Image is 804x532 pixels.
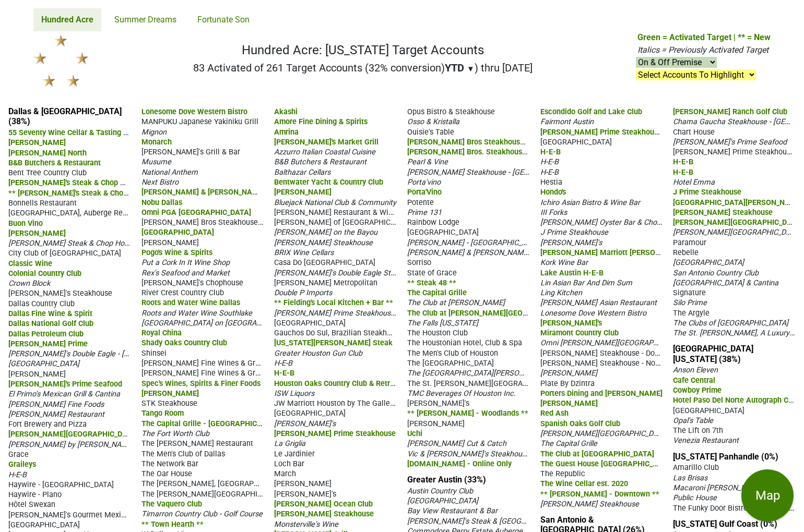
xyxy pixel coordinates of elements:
span: Buon Vino [8,219,43,228]
span: [PERSON_NAME]'s Double Eagle Steakhouse [274,268,423,277]
span: Green = Activated Target | ** = New [637,32,771,42]
span: Omni PGA [GEOGRAPHIC_DATA] [141,208,251,217]
a: Greater Austin (33%) [407,475,486,485]
span: Double P Imports [274,288,332,297]
span: March [274,469,296,478]
a: Dallas & [GEOGRAPHIC_DATA] (38%) [8,106,122,126]
span: [PERSON_NAME] Bros Steakhouse - Galleria [407,137,558,147]
span: [PERSON_NAME] Cut & Catch [407,439,506,448]
span: Dallas Country Club [8,299,75,308]
span: [GEOGRAPHIC_DATA] [8,359,79,368]
span: Omni [PERSON_NAME][GEOGRAPHIC_DATA] [540,337,688,347]
span: [PERSON_NAME][GEOGRAPHIC_DATA] [8,429,138,439]
span: Haywire - Plano [8,490,62,499]
span: Pogo's Wine & Spirits [141,248,212,257]
span: Next Bistro [141,178,179,187]
span: The Vaquero Club [141,500,202,509]
span: [PERSON_NAME] Steakhouse [274,510,374,518]
span: Prime 131 [407,208,442,217]
span: Dallas Fine Wine & Spirit [8,309,92,318]
span: H-E-B [673,158,693,166]
span: [PERSON_NAME]'s Market Grill [274,138,379,147]
span: BRIX Wine Cellars [274,248,334,257]
span: [PERSON_NAME] Steak & Chop House [8,238,136,248]
span: Crown Block [8,279,50,288]
span: [PERSON_NAME]'s [540,238,602,247]
span: San Antonio Country Club [673,269,759,277]
span: [PERSON_NAME] [8,370,66,379]
span: Houston Oaks Country Club & Retreat [274,378,401,388]
span: Lonesome Dove Western Bistro [141,107,247,116]
span: [PERSON_NAME]'s Prime Seafood [673,138,787,147]
span: The Men's Club of Dallas [141,450,225,458]
span: Classic Wine [8,259,52,268]
span: City Club of [GEOGRAPHIC_DATA] [8,249,121,258]
span: The Network Bar [141,460,198,468]
span: El Primo's Mexican Grill & Cantina [8,390,120,398]
span: Azzurro Italian Coastal Cuisine [274,148,375,156]
span: Opal's Table [673,416,713,425]
a: [US_STATE] Gulf Coast (0%) [673,519,777,529]
span: [PERSON_NAME]'s Gourmet Mexicano [8,510,138,519]
span: The St. [PERSON_NAME][GEOGRAPHIC_DATA] [407,378,563,388]
span: ** [PERSON_NAME] - Downtown ** [540,490,659,499]
span: The [GEOGRAPHIC_DATA] [407,359,494,368]
span: [PERSON_NAME] [141,389,199,398]
span: [PERSON_NAME] Prime Steakhouse & Wine Bar [540,127,702,137]
span: Amrina [274,128,299,137]
h2: 83 Activated of 261 Target Accounts (32% conversion) ) thru [DATE] [193,62,533,74]
span: Mignon [141,128,167,137]
span: H-E-B [8,470,27,479]
span: [PERSON_NAME]'s [274,419,336,428]
span: STK Steakhouse [141,399,197,408]
span: [PERSON_NAME]'s [274,490,336,499]
span: Put a Cork In It Wine Shop [141,258,230,267]
span: Loch Bar [274,460,304,468]
span: State of Grace [407,269,457,277]
span: The Lift on 7th [673,426,723,435]
span: [PERSON_NAME] Steakhouse - Downtown ATX [540,348,697,358]
span: [PERSON_NAME] [540,369,597,378]
span: The Falls [US_STATE] [407,319,478,328]
span: JW Marriott Houston by The Galleria [274,398,399,408]
span: H-E-B [274,359,292,368]
span: [PERSON_NAME] [274,479,332,488]
span: Lake Austin H-E-B [540,269,604,277]
span: [PERSON_NAME]'s Chophouse [141,279,243,287]
span: [PERSON_NAME] Steakhouse [274,238,373,247]
span: Rebelle [673,248,699,257]
span: [PERSON_NAME] [407,419,465,428]
span: [GEOGRAPHIC_DATA] [8,521,80,529]
span: [PERSON_NAME]'s [540,319,602,328]
span: Bonnells Restaurant [8,199,77,208]
span: [PERSON_NAME] Steakhouse [673,208,773,217]
span: [PERSON_NAME] Fine Wines & Great Spirits [141,368,290,378]
span: Casa Do [GEOGRAPHIC_DATA] [274,258,375,267]
span: Porta'vino [407,178,441,187]
span: Vic & [PERSON_NAME]'s Steakhouse [407,449,530,458]
span: The Oar House [141,469,192,478]
h1: Hundred Acre: [US_STATE] Target Accounts [193,43,533,58]
span: Paramour [673,238,706,247]
span: [PERSON_NAME] of [GEOGRAPHIC_DATA] [274,217,414,227]
span: [PERSON_NAME] & [PERSON_NAME]'s [141,187,269,197]
span: [PERSON_NAME] Prime Steakhouse [274,429,396,438]
span: [PERSON_NAME][GEOGRAPHIC_DATA] [540,428,668,438]
span: Fairmont Austin [540,117,594,126]
a: [GEOGRAPHIC_DATA][US_STATE] (38%) [673,344,753,364]
span: [GEOGRAPHIC_DATA] & Cantina [673,279,778,287]
span: [PERSON_NAME] Prime Steakhouse & Wine Bar [274,308,434,318]
span: [PERSON_NAME]'s Grill & Bar [141,148,240,156]
span: [PERSON_NAME] on the Bayou [274,228,377,237]
span: Musume [141,158,171,166]
span: Graileys [8,460,36,469]
span: Dallas National Golf Club [8,319,93,328]
span: [PERSON_NAME] Metropolitan [274,279,377,287]
span: [GEOGRAPHIC_DATA] [274,409,346,418]
span: Le Jardinier [274,450,315,458]
span: Signature [673,288,706,297]
span: B&B Butchers & Restaurant [274,158,366,166]
span: Hotel Emma [673,178,715,187]
span: 55 Seventy Wine Cellar & Tasting Room [8,127,143,137]
span: YTD [445,62,464,74]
